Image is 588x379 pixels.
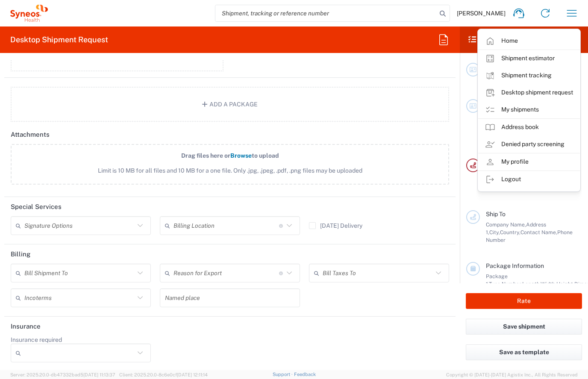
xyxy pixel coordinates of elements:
span: [DATE] 11:13:37 [83,372,115,377]
input: Shipment, tracking or reference number [215,5,437,21]
h2: Shipment Checklist [467,35,554,45]
h2: Special Services [11,203,62,211]
a: Feedback [294,372,316,377]
span: Type, [489,281,502,287]
span: Company Name, [486,221,526,228]
span: Number, [502,281,522,287]
span: Server: 2025.20.0-db47332bad5 [10,372,115,377]
span: Package Information [486,262,544,269]
a: Home [478,32,580,50]
label: Insurance required [11,336,62,344]
label: [DATE] Delivery [309,222,362,229]
span: Client: 2025.20.0-8c6e0cf [119,372,208,377]
span: Width, [541,281,556,287]
button: Add a Package [11,87,449,122]
a: Support [273,372,294,377]
a: My shipments [478,101,580,118]
span: Country, [500,229,520,235]
a: My profile [478,153,580,170]
a: Shipment estimator [478,50,580,67]
a: Shipment tracking [478,67,580,84]
a: Logout [478,171,580,188]
button: Save as template [466,344,582,360]
span: Package 1: [486,273,508,287]
button: Save shipment [466,319,582,335]
span: Drag files here or [181,152,230,159]
span: Contact Name, [520,229,557,235]
span: Length, [522,281,541,287]
h2: Insurance [11,322,41,331]
h2: Attachments [11,130,50,139]
span: Copyright © [DATE]-[DATE] Agistix Inc., All Rights Reserved [446,371,578,379]
span: Ship To [486,211,506,217]
span: [PERSON_NAME] [457,9,506,17]
span: Limit is 10 MB for all files and 10 MB for a one file. Only .jpg, .jpeg, .pdf, .png files may be ... [29,166,430,175]
h2: Billing [11,250,30,259]
span: Browse [230,152,252,159]
a: Denied party screening [478,136,580,153]
button: Rate [466,293,582,309]
h2: Desktop Shipment Request [10,35,108,45]
span: [DATE] 12:11:14 [177,372,208,377]
span: City, [489,229,500,235]
a: Desktop shipment request [478,84,580,101]
a: Address book [478,119,580,136]
span: to upload [252,152,279,159]
span: Height, [556,281,574,287]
